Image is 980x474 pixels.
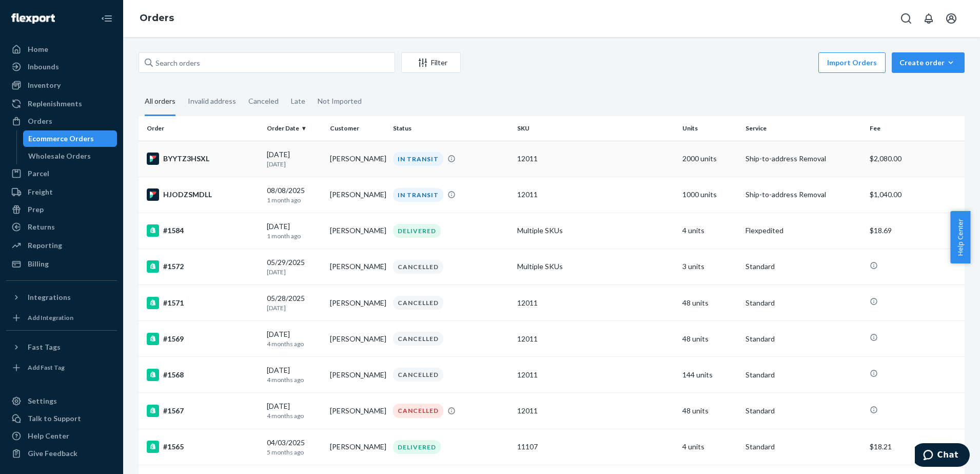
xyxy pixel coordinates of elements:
button: Help Center [950,211,970,263]
td: 4 units [678,213,741,249]
div: 12011 [517,334,674,344]
td: $18.21 [866,429,965,465]
div: 12011 [517,370,674,380]
td: 48 units [678,393,741,429]
p: 1 month ago [267,232,322,240]
div: #1572 [147,260,259,273]
div: Add Integration [28,313,73,322]
div: Filter [402,58,460,68]
td: 1000 units [678,177,741,213]
p: Standard [746,370,861,380]
div: 12011 [517,298,674,308]
td: [PERSON_NAME] [326,393,389,429]
div: [DATE] [267,221,322,240]
td: $2,080.00 [866,141,965,177]
div: Orders [28,116,52,126]
div: Inventory [28,80,61,90]
button: Integrations [6,289,117,306]
button: Close Navigation [96,8,117,29]
td: Ship-to-address Removal [741,141,866,177]
td: [PERSON_NAME] [326,357,389,393]
a: Ecommerce Orders [23,130,117,147]
div: IN TRANSIT [393,152,443,166]
td: Ship-to-address Removal [741,177,866,213]
td: 48 units [678,321,741,357]
th: Fee [866,116,965,141]
p: 1 month ago [267,196,322,204]
div: CANCELLED [393,368,443,382]
div: Canceled [248,88,279,115]
a: Settings [6,393,117,409]
div: CANCELLED [393,332,443,346]
div: Parcel [28,168,49,179]
td: $18.69 [866,213,965,249]
button: Create order [892,52,965,73]
td: [PERSON_NAME] [326,213,389,249]
th: SKU [513,116,678,141]
td: [PERSON_NAME] [326,249,389,285]
td: 4 units [678,429,741,465]
td: $1,040.00 [866,177,965,213]
td: 3 units [678,249,741,285]
th: Order Date [263,116,326,141]
div: Fast Tags [28,342,61,352]
div: 12011 [517,406,674,416]
button: Import Orders [818,52,886,73]
div: 05/28/2025 [267,293,322,312]
div: IN TRANSIT [393,188,443,202]
div: All orders [145,88,175,116]
div: #1584 [147,224,259,237]
div: DELIVERED [393,440,441,454]
div: Billing [28,259,49,269]
p: [DATE] [267,304,322,312]
button: Filter [401,52,461,73]
div: Replenishments [28,99,82,109]
td: [PERSON_NAME] [326,141,389,177]
a: Parcel [6,165,117,182]
img: Flexport logo [11,13,55,24]
button: Open notifications [918,8,939,29]
div: Add Fast Tag [28,363,65,372]
td: Multiple SKUs [513,213,678,249]
div: Talk to Support [28,413,81,424]
div: [DATE] [267,401,322,420]
iframe: Opens a widget where you can chat to one of our agents [915,443,970,469]
div: Returns [28,222,55,232]
div: [DATE] [267,329,322,348]
td: [PERSON_NAME] [326,177,389,213]
a: Home [6,41,117,58]
div: Home [28,44,48,54]
td: 48 units [678,285,741,321]
p: Standard [746,442,861,452]
div: DELIVERED [393,224,441,238]
div: Give Feedback [28,448,77,459]
div: 12011 [517,189,674,200]
div: #1569 [147,333,259,345]
div: Settings [28,396,57,406]
a: Wholesale Orders [23,148,117,164]
a: Freight [6,184,117,200]
p: 4 months ago [267,375,322,384]
button: Fast Tags [6,339,117,355]
div: Wholesale Orders [28,151,91,161]
div: 12011 [517,154,674,164]
div: Late [291,88,305,115]
div: CANCELLED [393,260,443,274]
div: Customer [330,124,385,132]
div: [DATE] [267,365,322,384]
a: Returns [6,219,117,235]
p: 4 months ago [267,339,322,348]
div: CANCELLED [393,296,443,310]
button: Talk to Support [6,410,117,427]
a: Reporting [6,237,117,254]
div: #1565 [147,441,259,453]
div: Prep [28,204,44,215]
div: #1567 [147,405,259,417]
td: 144 units [678,357,741,393]
div: #1571 [147,297,259,309]
div: Help Center [28,431,69,441]
p: [DATE] [267,268,322,276]
p: Standard [746,261,861,272]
